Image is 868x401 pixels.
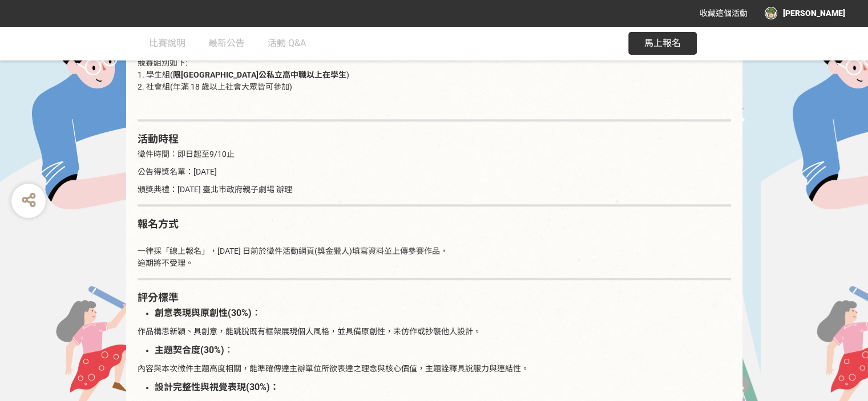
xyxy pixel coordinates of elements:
span: ： [155,307,261,318]
a: 比賽說明 [149,26,185,60]
a: 最新公告 [208,26,245,60]
strong: 主題契合度(30%) [155,345,224,355]
span: 比賽說明 [149,38,185,48]
p: 內容與本次徵件主題高度相關，能準確傳達主辦單位所欲表達之理念與核心價值，主題詮釋具說服力與連結性。 [138,363,731,375]
span: 收藏這個活動 [700,9,748,18]
strong: 限[GEOGRAPHIC_DATA]公私立高中職以上在學生 [173,70,346,79]
strong: 報名方式 [138,218,179,230]
span: ： [155,345,233,355]
p: 公告得獎名單：[DATE] [138,166,731,178]
button: 馬上報名 [628,32,697,55]
p: 頒獎典禮：[DATE] 臺北市政府親子劇場 辦理 [138,184,731,196]
a: 活動 Q&A [268,26,306,60]
p: 徵件時間：即日起至9/10止 [138,148,731,160]
p: 一律採「線上報名」，[DATE] 日前於徵件活動網頁(獎金獵人)填寫資料並上傳參賽作品， 逾期將不受理。 [138,233,731,269]
span: 活動 Q&A [268,38,306,48]
strong: 設計完整性與視覺表現(30%)： [155,382,279,392]
strong: 評分標準 [138,291,179,303]
strong: 活動時程 [138,133,179,145]
strong: 創意表現與原創性(30%) [155,307,252,318]
p: 作品構思新穎、具創意，能跳脫既有框架展現個人風格，並具備原創性，未仿作或抄襲他人設計。 [138,326,731,338]
span: 最新公告 [208,38,245,48]
span: 馬上報名 [644,38,681,48]
p: 競賽組別如下: 1. 學生組( ) 2. 社會組(年滿 18 歲以上社會大眾皆可參加) [138,57,731,93]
